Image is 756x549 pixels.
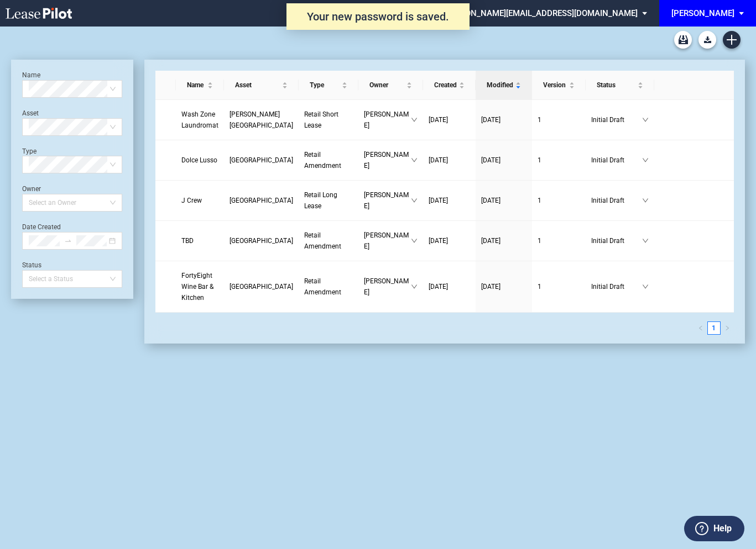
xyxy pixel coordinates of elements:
[411,197,418,204] span: down
[304,276,353,298] a: Retail Amendment
[230,281,293,292] a: [GEOGRAPHIC_DATA]
[364,276,411,298] span: [PERSON_NAME]
[181,156,217,164] span: Dolce Lusso
[224,71,299,100] th: Asset
[674,31,692,49] a: Archive
[642,237,649,244] span: down
[235,80,280,91] span: Asset
[429,195,470,206] a: [DATE]
[481,235,526,246] a: [DATE]
[721,321,734,335] button: right
[22,223,61,231] label: Date Created
[429,155,470,166] a: [DATE]
[721,321,734,335] li: Next Page
[299,71,358,100] th: Type
[181,110,218,129] span: Wash Zone Laundromat
[411,283,418,290] span: down
[304,110,338,129] span: Retail Short Lease
[671,8,734,18] div: [PERSON_NAME]
[538,195,581,206] a: 1
[181,272,213,302] span: FortyEight Wine Bar & Kitchen
[642,157,649,163] span: down
[695,31,719,49] md-menu: Download Blank Form List
[481,156,500,164] span: [DATE]
[538,155,581,166] a: 1
[181,270,218,303] a: FortyEight Wine Bar & Kitchen
[230,155,293,166] a: [GEOGRAPHIC_DATA]
[230,156,293,164] span: Park Road Shopping Center
[304,231,341,250] span: Retail Amendment
[304,191,337,210] span: Retail Long Lease
[429,197,448,204] span: [DATE]
[364,189,411,212] span: [PERSON_NAME]
[713,521,732,536] label: Help
[364,230,411,252] span: [PERSON_NAME]
[481,197,500,204] span: [DATE]
[707,321,721,335] li: 1
[591,235,642,246] span: Initial Draft
[364,109,411,131] span: [PERSON_NAME]
[310,80,340,91] span: Type
[538,283,541,291] span: 1
[230,109,293,131] a: [PERSON_NAME][GEOGRAPHIC_DATA]
[369,80,404,91] span: Owner
[358,71,423,100] th: Owner
[429,237,448,245] span: [DATE]
[698,31,716,49] button: Download Blank Form
[487,80,513,91] span: Modified
[434,80,457,91] span: Created
[476,71,532,100] th: Modified
[22,185,41,193] label: Owner
[230,110,293,129] span: Elden Street Marketplace
[22,261,41,269] label: Status
[642,197,649,204] span: down
[481,195,526,206] a: [DATE]
[429,235,470,246] a: [DATE]
[591,281,642,292] span: Initial Draft
[64,237,72,245] span: swap-right
[538,116,541,124] span: 1
[230,235,293,246] a: [GEOGRAPHIC_DATA]
[230,195,293,206] a: [GEOGRAPHIC_DATA]
[538,156,541,164] span: 1
[230,283,293,291] span: Freshfields Village
[181,109,218,131] a: Wash Zone Laundromat
[423,71,476,100] th: Created
[364,149,411,171] span: [PERSON_NAME]
[304,189,353,212] a: Retail Long Lease
[304,149,353,171] a: Retail Amendment
[22,147,37,155] label: Type
[304,230,353,252] a: Retail Amendment
[230,197,293,204] span: Shadowood Square
[642,283,649,290] span: down
[22,71,40,79] label: Name
[642,117,649,123] span: down
[591,195,642,206] span: Initial Draft
[591,114,642,125] span: Initial Draft
[429,283,448,291] span: [DATE]
[230,237,293,245] span: Freshfields Village
[481,155,526,166] a: [DATE]
[304,151,341,170] span: Retail Amendment
[429,156,448,164] span: [DATE]
[723,31,741,49] a: Create new document
[181,195,218,206] a: J Crew
[538,235,581,246] a: 1
[481,114,526,125] a: [DATE]
[481,281,526,292] a: [DATE]
[698,325,703,331] span: left
[543,80,567,91] span: Version
[181,155,218,166] a: Dolce Lusso
[481,116,500,124] span: [DATE]
[538,197,541,204] span: 1
[181,235,218,246] a: TBD
[304,277,341,296] span: Retail Amendment
[181,197,202,204] span: J Crew
[176,71,224,100] th: Name
[481,237,500,245] span: [DATE]
[411,157,418,163] span: down
[586,71,654,100] th: Status
[684,516,744,541] button: Help
[411,237,418,244] span: down
[532,71,586,100] th: Version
